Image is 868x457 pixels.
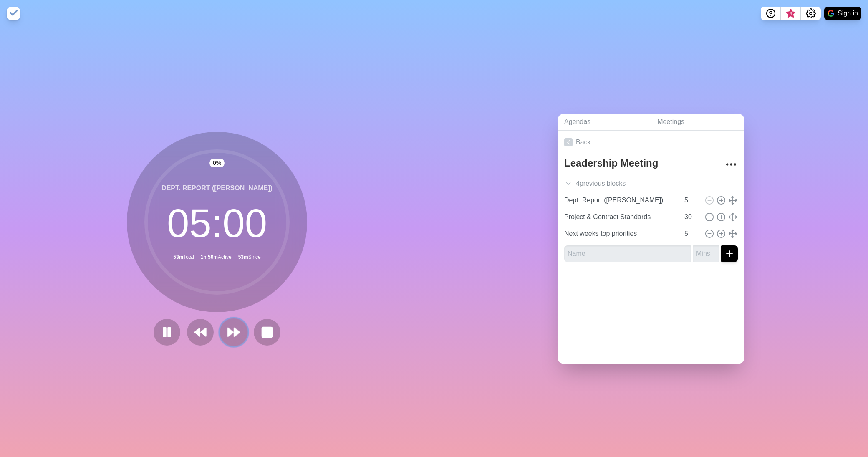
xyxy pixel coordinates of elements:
input: Name [564,245,691,262]
img: timeblocks logo [7,7,20,20]
input: Name [561,225,679,242]
a: Agendas [558,114,651,131]
a: Meetings [651,114,744,131]
input: Mins [681,192,701,209]
button: More [723,156,739,173]
span: s [622,179,626,189]
div: 4 previous block [558,175,744,192]
input: Name [561,192,679,209]
span: 3 [787,10,794,17]
img: google logo [828,10,834,17]
a: Back [558,131,744,154]
input: Mins [681,225,701,242]
input: Name [561,209,679,225]
button: Settings [801,7,821,20]
input: Mins [693,245,719,262]
input: Mins [681,209,701,225]
button: What’s new [781,7,801,20]
button: Sign in [824,7,861,20]
button: Help [761,7,781,20]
